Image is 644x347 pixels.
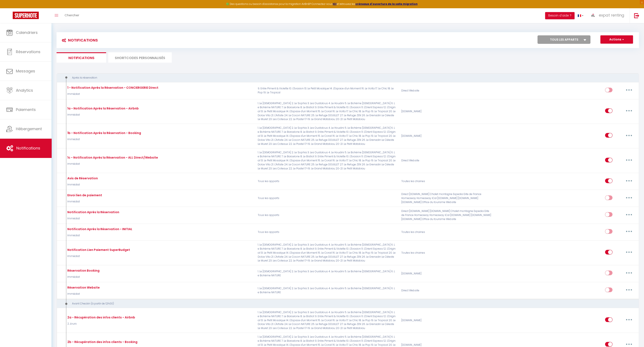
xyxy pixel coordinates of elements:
[61,8,82,23] a: Chercher
[13,12,39,19] img: Super Booking
[66,137,141,141] p: Immédiat
[16,68,35,74] span: Messages
[66,200,102,204] p: Immédiat
[66,292,100,296] p: Immédiat
[587,8,630,23] a: ... expat renting
[66,193,102,198] div: Envoi lien de paiement
[60,35,98,45] h3: Notifications
[66,92,158,96] p: Immédiat
[333,2,337,6] a: ICI
[108,52,172,63] li: SHORTCODES PERSONNALISÉS
[255,151,399,170] p: 1. Le [DEMOGRAPHIC_DATA] 2. Le Sophia 3. Les Oustalous 4. Le Houdini 5. Le Bohème [DEMOGRAPHIC_DA...
[255,209,399,221] p: Tous les apparts
[66,227,132,231] div: Notification Après la Réservation - INITIAL
[634,13,639,18] img: logout
[61,302,624,306] div: Avant Checkin (à partir de 12h00)
[355,2,418,6] a: créneaux d'ouverture de la salle migration
[66,234,132,238] p: Immédiat
[16,49,40,54] span: Réservations
[255,267,399,280] p: 1. Le [DEMOGRAPHIC_DATA] 2. Le Sophia 3. Les Oustalous 4. Le Houdini 5. Le Bohème [DEMOGRAPHIC_DA...
[399,175,494,188] div: Toutes les chaines
[255,310,399,330] p: 1. Le [DEMOGRAPHIC_DATA] 2. Le Sophia 3. Les Oustalous 4. Le Houdini 5. Le Bohème [DEMOGRAPHIC_DA...
[255,101,399,121] p: 1. Le [DEMOGRAPHIC_DATA] 2. Le Sophia 3. Les Oustalous 4. Le Houdini 5. Le Bohème [DEMOGRAPHIC_DA...
[66,340,137,344] div: 2b - Récupération des infos clients - Booking
[255,284,399,297] p: 1. Le [DEMOGRAPHIC_DATA] 2. Le Sophia 3. Les Oustalous 4. Le Houdini 5. Le Bohème [DEMOGRAPHIC_DA...
[399,192,494,205] div: Direct [DOMAIN_NAME] Chalet montagne Expedia Gite de France Homeaway Homeaway iCal [DOMAIN_NAME] ...
[399,151,494,170] div: Direct Website
[16,30,38,35] span: Calendriers
[66,106,139,111] div: 1a - Notification Après la Réservation - Airbnb
[66,210,119,214] div: Notification Après la Réservation
[399,226,494,238] div: Toutes les chaines
[65,13,79,17] span: Chercher
[399,243,494,263] div: Toutes les chaines
[16,88,33,93] span: Analytics
[66,285,100,290] div: Réservation Website
[399,267,494,280] div: [DOMAIN_NAME]
[66,315,135,320] div: 2a - Récupération des infos clients - Airbnb
[66,268,100,273] div: Réservation Booking
[399,84,494,97] div: Direct Website
[599,12,624,18] span: expat renting
[66,131,141,135] div: 1b - Notification Après la Réservation - Booking
[66,176,98,181] div: Avis de Réservation
[66,322,135,326] p: 2 Jours
[255,84,399,97] p: 9. Entre Piment & Violette 10. L'Evasion 13. Le Petit Mosaïque 14. L'Espace d'un Moment 16. Le Vo...
[545,12,575,19] button: Besoin d'aide ?
[255,126,399,146] p: 1. Le [DEMOGRAPHIC_DATA] 2. Le Sophia 3. Les Oustalous 4. Le Houdini 5. Le Bohème [DEMOGRAPHIC_DA...
[600,35,633,44] button: Actions
[16,126,42,131] span: Hébergement
[255,226,399,238] p: Tous les apparts
[66,183,98,187] p: Immédiat
[66,85,158,90] div: 1 - Notification Après la Réservation - CONCIERGERIE Direct
[255,192,399,205] p: Tous les apparts
[66,162,158,166] p: Immédiat
[399,284,494,297] div: Direct Website
[255,243,399,263] p: 1. Le [DEMOGRAPHIC_DATA] 2. Le Sophia 3. Les Oustalous 4. Le Houdini 5. Le Bohème [DEMOGRAPHIC_DA...
[66,275,100,279] p: Immédiat
[399,209,494,221] div: Direct [DOMAIN_NAME] [DOMAIN_NAME] Chalet montagne Expedia Gite de France Homeaway Homeaway iCal ...
[399,310,494,330] div: [DOMAIN_NAME]
[16,145,40,151] span: Notifications
[66,254,130,258] p: Immédiat
[66,247,130,252] div: Notification Lien Paiement SuperBudget
[590,12,596,19] img: ...
[3,2,16,14] button: Ouvrir le widget de chat LiveChat
[57,52,106,63] li: Notifications
[399,126,494,146] div: [DOMAIN_NAME]
[66,113,139,117] p: Immédiat
[255,175,399,188] p: Tous les apparts
[16,107,36,112] span: Paiements
[61,76,624,80] div: Après la réservation
[399,101,494,121] div: [DOMAIN_NAME]
[66,155,158,160] div: 1c - Notification Après la Réservation - ALL Direct/Website
[66,217,119,221] p: Immédiat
